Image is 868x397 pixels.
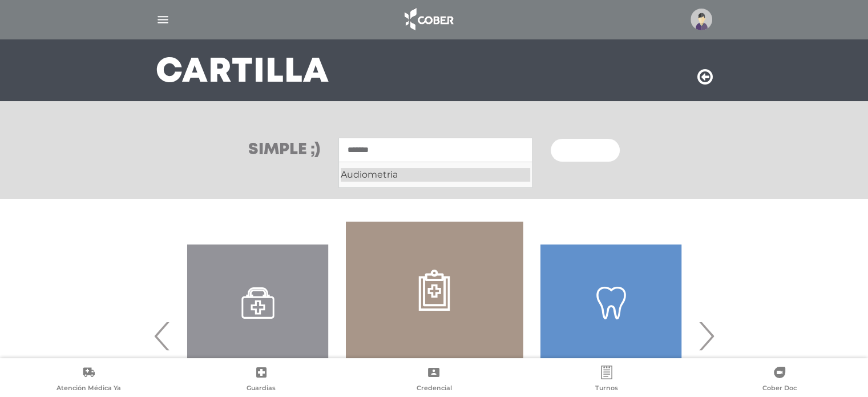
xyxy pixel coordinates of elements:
span: Atención Médica Ya [56,384,121,394]
a: Atención Médica Ya [2,366,175,395]
img: logo_cober_home-white.png [398,6,458,33]
img: Cober_menu-lines-white.svg [156,13,170,27]
span: Buscar [564,147,597,155]
span: Cober Doc [762,384,797,394]
a: Turnos [520,366,693,395]
a: Guardias [175,366,348,395]
span: Previous [151,305,173,367]
img: profile-placeholder.svg [691,9,712,30]
button: Buscar [551,139,619,162]
a: Credencial [348,366,520,395]
h3: Simple ;) [248,142,320,158]
div: Audiometria [341,168,530,182]
span: Guardias [247,384,276,394]
a: Cober Doc [693,366,866,395]
span: Turnos [595,384,618,394]
h3: Cartilla [156,58,329,87]
span: Credencial [416,384,451,394]
span: Next [695,305,717,367]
